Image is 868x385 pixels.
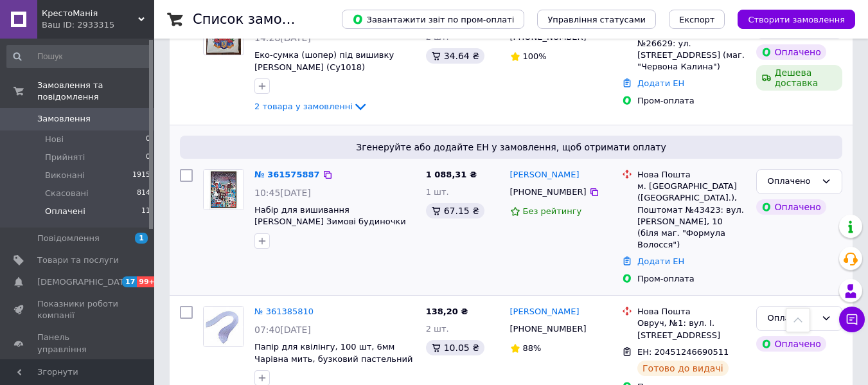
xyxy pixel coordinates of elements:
[426,307,468,316] span: 138,20 ₴
[185,141,837,154] span: Згенеруйте або додайте ЕН у замовлення, щоб отримати оплату
[426,187,449,197] span: 1 шт.
[523,206,582,216] span: Без рейтингу
[725,14,855,24] a: Створити замовлення
[637,318,746,341] div: Овруч, №1: вул. І. [STREET_ADDRESS]
[510,169,580,181] a: [PERSON_NAME]
[342,10,524,29] button: Завантажити звіт по пром-оплаті
[254,102,353,111] span: 2 товара у замовленні
[508,321,589,337] div: [PHONE_NUMBER]
[254,33,311,43] span: 14:28[DATE]
[146,134,150,145] span: 0
[45,188,89,199] span: Скасовані
[510,306,580,318] a: [PERSON_NAME]
[6,45,152,68] input: Пошук
[254,102,368,111] a: 2 товара у замовленні
[37,80,154,103] span: Замовлення та повідомлення
[426,340,484,355] div: 10.05 ₴
[738,10,855,29] button: Створити замовлення
[204,307,244,346] img: Фото товару
[137,276,158,287] span: 99+
[37,276,132,288] span: [DEMOGRAPHIC_DATA]
[352,13,514,25] span: Завантажити звіт по пром-оплаті
[537,10,656,29] button: Управління статусами
[254,325,311,335] span: 07:40[DATE]
[203,169,244,210] a: Фото товару
[637,256,684,266] a: Додати ЕН
[637,361,729,376] div: Готово до видачі
[254,170,320,179] a: № 361575887
[637,26,746,73] div: Харьков, Почтомат №26629: ул. [STREET_ADDRESS] (маг. "Червона Калина")
[523,343,542,353] span: 88%
[637,95,746,107] div: Пром-оплата
[204,170,244,210] img: Фото товару
[141,206,150,217] span: 11
[756,44,826,60] div: Оплачено
[146,152,150,163] span: 0
[37,298,119,321] span: Показники роботи компанії
[42,19,154,31] div: Ваш ID: 2933315
[254,188,311,198] span: 10:45[DATE]
[42,8,138,19] span: КрестоМанія
[767,175,816,188] div: Оплачено
[426,324,449,334] span: 2 шт.
[203,306,244,347] a: Фото товару
[637,347,729,357] span: ЕН: 20451246690511
[756,65,842,91] div: Дешева доставка
[137,188,150,199] span: 814
[193,12,323,27] h1: Список замовлень
[426,170,477,179] span: 1 088,31 ₴
[669,10,725,29] button: Експорт
[426,32,449,42] span: 2 шт.
[45,206,85,217] span: Оплачені
[132,170,150,181] span: 1915
[637,306,746,318] div: Нова Пошта
[122,276,137,287] span: 17
[45,170,85,181] span: Виконані
[37,233,100,244] span: Повідомлення
[547,15,646,24] span: Управління статусами
[37,332,119,355] span: Панель управління
[839,307,865,332] button: Чат з покупцем
[426,48,484,64] div: 34.64 ₴
[45,134,64,145] span: Нові
[508,184,589,201] div: [PHONE_NUMBER]
[756,336,826,352] div: Оплачено
[679,15,715,24] span: Експорт
[637,181,746,251] div: м. [GEOGRAPHIC_DATA] ([GEOGRAPHIC_DATA].), Поштомат №43423: вул. [PERSON_NAME], 10 (біля маг. "Фо...
[637,273,746,285] div: Пром-оплата
[254,50,394,72] a: Еко-сумка (шопер) під вишивку [PERSON_NAME] (Су1018)
[45,152,85,163] span: Прийняті
[37,113,91,125] span: Замовлення
[767,312,816,325] div: Оплачено
[37,255,119,266] span: Товари та послуги
[637,169,746,181] div: Нова Пошта
[254,342,412,375] a: Папір для квілінгу, 100 шт, 6мм Чарівна мить, бузковий пастельний (26509-5)
[748,15,845,24] span: Створити замовлення
[523,51,547,61] span: 100%
[426,203,484,219] div: 67.15 ₴
[254,307,314,316] a: № 361385810
[254,205,406,238] a: Набір для вишивання [PERSON_NAME] Зимові будиночки (Б-740)
[756,199,826,215] div: Оплачено
[135,233,148,244] span: 1
[637,78,684,88] a: Додати ЕН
